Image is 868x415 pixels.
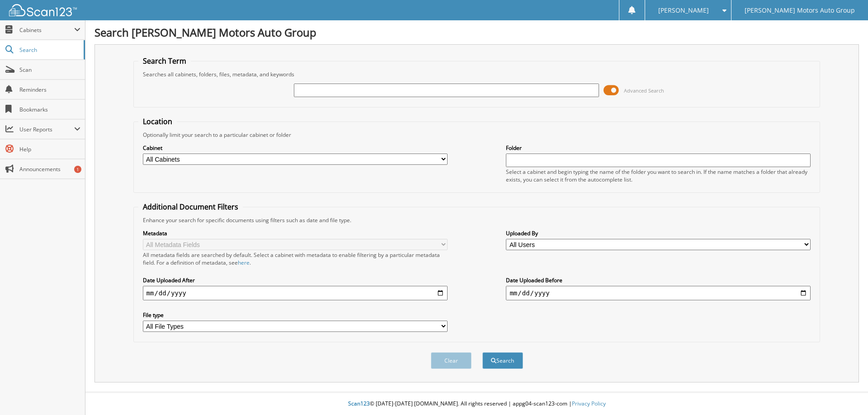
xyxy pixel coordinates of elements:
[431,352,472,369] button: Clear
[9,4,77,16] img: scan123-logo-white.svg
[138,117,177,126] legend: Location
[138,216,816,224] div: Enhance your search for specific documents using filters such as date and file type.
[143,251,448,266] div: All metadata fields are searched by default. Select a cabinet with metadata to enable filtering b...
[482,352,523,369] button: Search
[823,372,868,415] iframe: Chat Widget
[19,126,74,133] span: User Reports
[506,168,811,183] div: Select a cabinet and begin typing the name of the folder you want to search in. If the name match...
[143,286,448,300] input: start
[506,286,811,300] input: end
[19,145,80,153] span: Help
[85,393,868,415] div: © [DATE]-[DATE] [DOMAIN_NAME]. All rights reserved | appg04-scan123-com |
[572,400,606,407] a: Privacy Policy
[143,276,448,284] label: Date Uploaded After
[506,144,811,152] label: Folder
[138,70,816,78] div: Searches all cabinets, folders, files, metadata, and keywords
[143,229,448,237] label: Metadata
[658,8,709,13] span: [PERSON_NAME]
[19,46,79,54] span: Search
[506,276,811,284] label: Date Uploaded Before
[19,66,80,74] span: Scan
[506,229,811,237] label: Uploaded By
[19,165,80,173] span: Announcements
[745,8,855,13] span: [PERSON_NAME] Motors Auto Group
[19,106,80,113] span: Bookmarks
[19,26,74,34] span: Cabinets
[19,86,80,93] span: Reminders
[74,166,81,173] div: 1
[348,400,370,407] span: Scan123
[138,56,191,66] legend: Search Term
[94,25,859,40] h1: Search [PERSON_NAME] Motors Auto Group
[138,202,243,212] legend: Additional Document Filters
[624,87,664,94] span: Advanced Search
[138,131,816,139] div: Optionally limit your search to a particular cabinet or folder
[238,259,250,266] a: here
[143,144,448,152] label: Cabinet
[143,311,448,319] label: File type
